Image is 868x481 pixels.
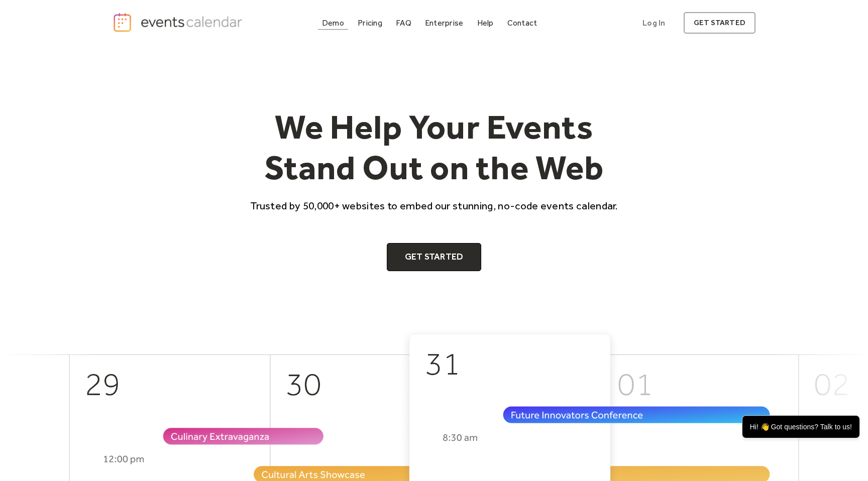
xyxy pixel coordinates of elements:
[421,16,467,30] a: Enterprise
[507,20,537,26] div: Contact
[387,243,482,271] a: Get Started
[318,16,348,30] a: Demo
[396,20,411,26] div: FAQ
[425,20,463,26] div: Enterprise
[322,20,344,26] div: Demo
[241,106,627,188] h1: We Help Your Events Stand Out on the Web
[358,20,382,26] div: Pricing
[473,16,498,30] a: Help
[477,20,494,26] div: Help
[632,12,675,34] a: Log In
[503,16,541,30] a: Contact
[392,16,415,30] a: FAQ
[684,12,755,34] a: get started
[241,198,627,213] p: Trusted by 50,000+ websites to embed our stunning, no-code events calendar.
[113,12,245,33] a: home
[354,16,386,30] a: Pricing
